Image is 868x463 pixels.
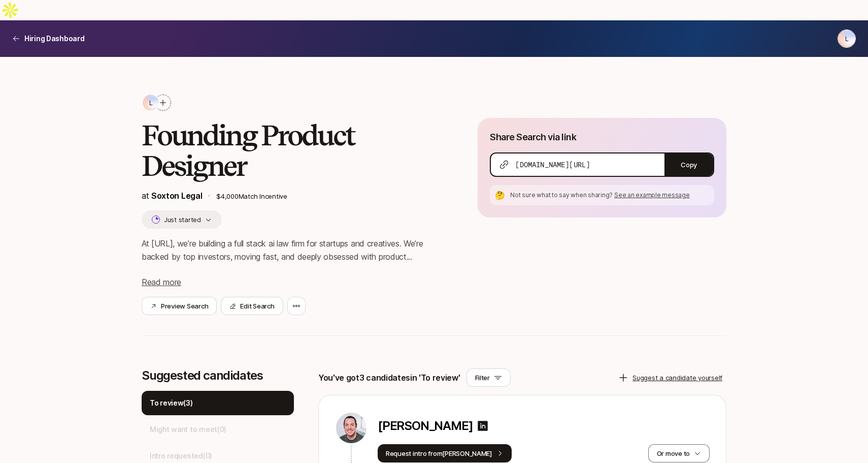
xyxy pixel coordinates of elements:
[664,153,713,176] button: Copy
[838,29,856,48] button: L
[149,97,153,109] p: L
[845,33,849,45] p: L
[378,419,473,433] p: [PERSON_NAME]
[318,371,460,384] p: You've got 3 candidates in 'To review'
[150,450,212,462] p: Intro requested ( 0 )
[24,33,85,45] p: Hiring Dashboard
[150,397,193,409] p: To review ( 3 )
[142,297,217,315] button: Preview Search
[336,413,366,443] img: 17630c00_41d7_4f65_97ff_7756fba87795.jfif
[378,444,512,462] button: Request intro from[PERSON_NAME]
[494,189,506,201] div: 🤔
[142,277,181,287] span: Read more
[142,189,202,202] p: at
[216,191,445,201] p: $4,000 Match Incentive
[142,210,222,229] button: Just started
[614,191,690,199] span: See an example message
[466,368,511,387] button: Filter
[142,237,445,263] p: At [URL], we’re building a full stack ai law firm for startups and creatives. We’re backed by top...
[515,160,590,170] span: [DOMAIN_NAME][URL]
[150,423,226,436] p: Might want to meet ( 0 )
[648,444,710,462] button: Or move to
[142,368,294,383] p: Suggested candidates
[490,130,576,144] p: Share Search via link
[151,191,202,201] span: Soxton Legal
[632,373,722,383] p: Suggest a candidate yourself
[221,297,283,315] button: Edit Search
[142,120,445,181] h2: Founding Product Designer
[510,191,710,200] p: Not sure what to say when sharing?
